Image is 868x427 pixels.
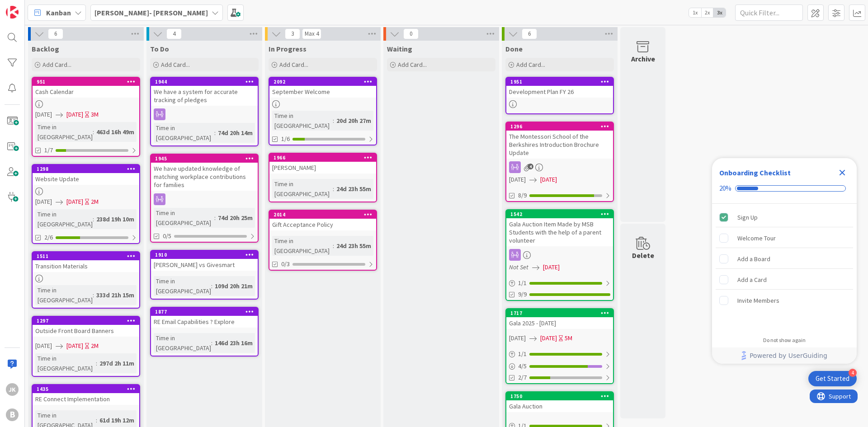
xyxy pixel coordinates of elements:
div: 1298 [37,166,139,172]
div: Development Plan FY 26 [506,86,613,98]
a: 1945We have updated knowledge of matching workplace contributions for familiesTime in [GEOGRAPHIC... [150,154,259,243]
div: 2092 [274,79,376,85]
b: [PERSON_NAME]- [PERSON_NAME] [94,8,208,17]
div: Time in [GEOGRAPHIC_DATA] [35,209,93,229]
div: 1945 [151,155,258,163]
div: 1951Development Plan FY 26 [506,78,613,98]
span: [DATE] [35,341,52,351]
div: 2014 [274,211,376,218]
a: 1511Transition MaterialsTime in [GEOGRAPHIC_DATA]:333d 21h 15m [32,251,140,309]
span: [DATE] [66,341,83,351]
div: 1297 [33,317,139,325]
div: We have a system for accurate tracking of pledges [151,86,258,106]
div: Time in [GEOGRAPHIC_DATA] [35,285,93,305]
div: 5M [565,333,572,343]
span: : [211,338,212,348]
div: 74d 20h 25m [216,213,255,223]
div: 146d 23h 16m [212,338,255,348]
a: 2014Gift Acceptance PolicyTime in [GEOGRAPHIC_DATA]:24d 23h 55m0/3 [269,210,377,271]
div: September Welcome [269,86,376,98]
div: 1910[PERSON_NAME] vs Givesmart [151,251,258,271]
i: Not Set [509,263,528,271]
span: [DATE] [35,197,52,206]
div: 1511Transition Materials [33,252,139,272]
div: 2092 [269,78,376,86]
div: 1542 [510,211,613,217]
div: Checklist items [712,204,857,331]
a: 951Cash Calendar[DATE][DATE]3MTime in [GEOGRAPHIC_DATA]:463d 16h 49m1/7 [32,77,140,157]
span: [DATE] [509,333,526,343]
div: 1945 [155,155,258,162]
span: : [211,281,212,291]
span: [DATE] [66,110,83,119]
div: Time in [GEOGRAPHIC_DATA] [35,353,96,373]
div: 1542 [506,210,613,218]
div: 2092September Welcome [269,78,376,98]
div: 1296The Montessori School of the Berkshires Introduction Brochure Update [506,122,613,159]
span: 4 [528,164,533,169]
div: 1435RE Connect Implementation [33,385,139,405]
div: Time in [GEOGRAPHIC_DATA] [154,276,211,296]
div: 109d 20h 21m [212,281,255,291]
span: 2x [701,8,713,17]
div: Time in [GEOGRAPHIC_DATA] [35,122,93,142]
span: : [96,358,97,368]
div: 1717 [506,309,613,317]
div: 1750 [506,392,613,400]
span: 0/3 [281,259,290,269]
span: 0/5 [163,231,171,241]
span: 1/6 [281,134,290,144]
a: 2092September WelcomeTime in [GEOGRAPHIC_DATA]:20d 20h 27m1/6 [269,77,377,145]
span: [DATE] [540,175,557,184]
div: Invite Members [737,295,779,306]
span: 1 / 1 [518,349,527,359]
div: 1298 [33,165,139,173]
div: 1966 [274,155,376,161]
div: 1945We have updated knowledge of matching workplace contributions for families [151,155,258,191]
div: RE Connect Implementation [33,393,139,405]
span: : [333,116,334,126]
span: Add Card... [516,61,545,69]
div: 4/5 [506,361,613,372]
div: Close Checklist [835,165,849,180]
div: 2M [91,197,99,206]
div: 1966[PERSON_NAME] [269,154,376,174]
div: Archive [631,53,655,64]
div: Time in [GEOGRAPHIC_DATA] [154,208,214,228]
div: 24d 23h 55m [334,184,373,194]
span: 0 [403,28,419,39]
span: In Progress [269,44,307,53]
div: Welcome Tour is incomplete. [716,228,853,248]
div: Time in [GEOGRAPHIC_DATA] [154,333,211,353]
div: 2014Gift Acceptance Policy [269,211,376,230]
div: Gift Acceptance Policy [269,219,376,230]
span: 4 [166,28,182,39]
span: [DATE] [543,263,560,272]
div: 1435 [37,386,139,392]
span: 6 [522,28,537,39]
div: Time in [GEOGRAPHIC_DATA] [272,179,333,199]
div: Max 4 [305,32,319,36]
div: Sign Up is complete. [716,207,853,227]
span: Kanban [46,7,71,18]
span: 3x [713,8,726,17]
div: Time in [GEOGRAPHIC_DATA] [154,123,214,143]
a: 1542Gala Auction Item Made by MSB Students with the help of a parent volunteerNot Set[DATE]1/19/9 [505,209,614,301]
div: 1910 [155,252,258,258]
div: 1/1 [506,348,613,360]
div: 1951 [510,79,613,85]
div: 1966 [269,154,376,162]
img: Visit kanbanzone.com [6,6,19,19]
span: 1/7 [44,145,53,155]
div: 463d 16h 49m [94,127,137,137]
div: 1/1 [506,277,613,289]
span: 1x [689,8,701,17]
div: 333d 21h 15m [94,290,137,300]
span: Done [505,44,523,53]
div: 20d 20h 27m [334,116,373,126]
span: Add Card... [42,61,71,69]
div: 1296 [510,123,613,130]
div: 20% [719,184,731,192]
div: Open Get Started checklist, remaining modules: 4 [808,371,857,386]
span: : [333,241,334,251]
